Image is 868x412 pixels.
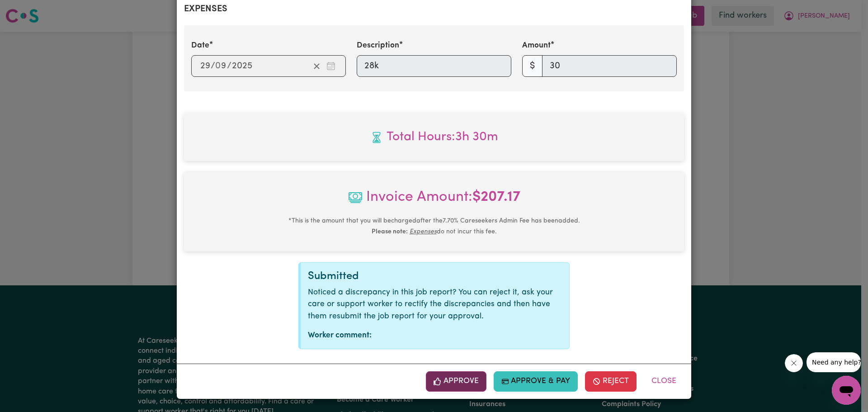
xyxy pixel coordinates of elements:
[215,62,221,71] span: 0
[5,6,55,14] span: Need any help?
[324,59,338,73] button: Enter the date of expense
[372,228,408,235] b: Please note:
[522,55,542,77] span: $
[522,40,551,52] label: Amount
[410,228,437,235] u: Expenses
[832,376,861,405] iframe: Button to launch messaging window
[308,287,562,322] p: Noticed a discrepancy in this job report? You can reject it, ask your care or support worker to r...
[785,354,803,372] iframe: Close message
[191,40,209,52] label: Date
[494,371,578,391] button: Approve & Pay
[216,59,227,73] input: --
[644,371,684,391] button: Close
[585,371,637,391] button: Reject
[211,61,215,71] span: /
[308,271,359,282] span: Submitted
[191,186,677,215] span: Invoice Amount:
[184,4,684,14] h2: Expenses
[472,190,520,204] b: $ 207.17
[310,59,324,73] button: Clear date
[288,218,580,235] small: This is the amount that you will be charged after the 7.70 % Careseekers Admin Fee has been added...
[191,128,677,147] span: Total hours worked: 3 hours 30 minutes
[227,61,231,71] span: /
[200,59,211,73] input: --
[807,352,861,372] iframe: Message from company
[308,331,372,339] strong: Worker comment:
[231,59,253,73] input: ----
[426,371,486,391] button: Approve
[357,55,511,77] input: 28k
[357,40,399,52] label: Description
